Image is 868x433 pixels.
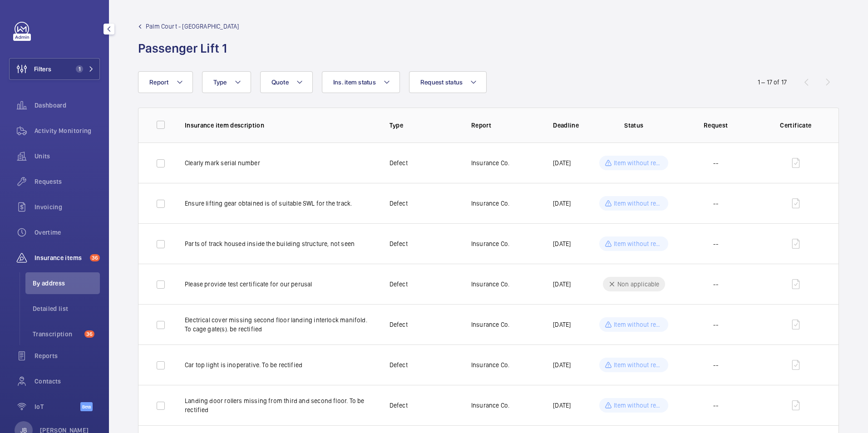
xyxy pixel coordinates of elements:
p: [DATE] [553,239,571,248]
span: Transcription [33,330,81,339]
p: Insurance Co. [471,401,509,410]
p: Landing door rollers missing from third and second floor. To be rectified [185,396,375,414]
span: Report [149,79,169,86]
p: [DATE] [553,158,571,167]
p: Insurance item description [185,121,375,130]
span: Quote [271,79,289,86]
span: Request status [420,79,463,86]
h1: Passenger Lift 1 [138,40,239,57]
p: [DATE] [553,199,571,208]
button: Request status [409,71,487,93]
p: Ensure lifting gear obtained is of suitable SWL for the track. [185,199,375,208]
span: -- [713,280,718,289]
span: Insurance items [35,253,86,262]
p: Defect [390,239,408,248]
span: Dashboard [35,101,100,110]
span: -- [713,199,718,208]
span: Palm Court - [GEOGRAPHIC_DATA] [146,22,239,31]
div: 1 – 17 of 17 [758,78,787,87]
p: Non applicable [617,280,660,289]
p: [DATE] [553,280,571,289]
p: Car top light is inoperative. To be rectified [185,360,375,369]
span: 36 [90,254,100,261]
span: -- [713,360,718,369]
p: Item without request [614,320,663,329]
p: Defect [390,280,408,289]
p: Type [390,121,457,130]
p: Status [599,121,668,130]
span: -- [713,239,718,248]
span: -- [713,158,718,167]
span: 36 [84,330,94,338]
span: Invoicing [35,202,100,212]
p: Item without request [614,401,663,410]
button: Filters1 [9,58,100,80]
p: Insurance Co. [471,158,509,167]
span: Detailed list [33,304,100,313]
span: IoT [35,402,80,411]
p: [DATE] [553,401,571,410]
p: Item without request [614,239,663,248]
p: Deadline [553,121,593,130]
button: Report [138,71,193,93]
span: Ins. item status [333,79,376,86]
span: Type [213,79,227,86]
span: 1 [76,65,83,73]
p: Insurance Co. [471,280,509,289]
p: Insurance Co. [471,239,509,248]
span: -- [713,401,718,410]
p: Item without request [614,199,663,208]
span: Units [35,152,100,161]
p: Defect [390,199,408,208]
span: Beta [80,402,93,411]
p: Item without request [614,360,663,369]
span: Activity Monitoring [35,126,100,135]
span: Reports [35,351,100,360]
p: Report [471,121,538,130]
p: [DATE] [553,320,571,329]
span: Filters [34,64,51,74]
p: Please provide test certificate for our perusal [185,280,375,289]
p: Defect [390,158,408,167]
span: By address [33,279,100,288]
button: Ins. item status [322,71,400,93]
span: Contacts [35,377,100,386]
p: Clearly mark serial number [185,158,375,167]
p: Defect [390,360,408,369]
p: Insurance Co. [471,360,509,369]
button: Type [202,71,251,93]
span: -- [713,320,718,329]
p: Insurance Co. [471,320,509,329]
p: Parts of track housed inside the building structure, not seen [185,239,375,248]
p: Request [681,121,750,130]
p: Certificate [771,121,820,130]
p: Defect [390,320,408,329]
p: [DATE] [553,360,571,369]
p: Item without request [614,158,663,167]
p: Electrical cover missing second floor landing interlock manifold. To cage gate(s). be rectified [185,315,375,334]
span: Requests [35,177,100,186]
p: Insurance Co. [471,199,509,208]
span: Overtime [35,228,100,237]
button: Quote [260,71,313,93]
p: Defect [390,401,408,410]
